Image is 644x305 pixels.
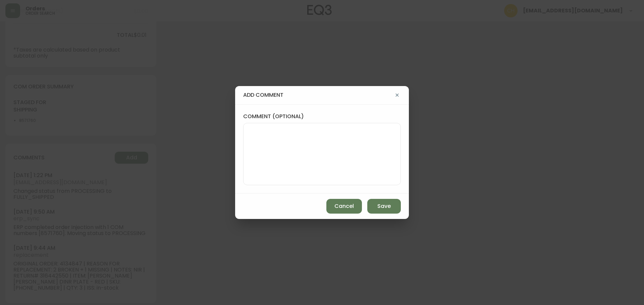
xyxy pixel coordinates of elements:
[243,91,393,99] h4: add comment
[326,199,362,214] button: Cancel
[334,203,354,210] span: Cancel
[377,203,391,210] span: Save
[243,113,401,120] label: comment (optional)
[367,199,401,214] button: Save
